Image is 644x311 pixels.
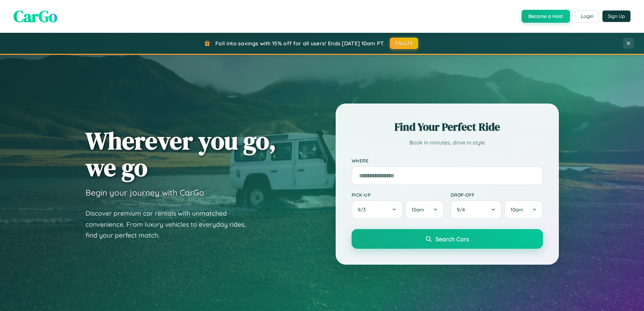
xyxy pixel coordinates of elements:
[352,138,543,148] p: Book in minutes, drive in style
[352,119,543,134] h2: Find Your Perfect Ride
[86,187,204,198] h3: Begin your journey with CarGo
[411,206,424,213] span: 10am
[352,192,444,198] label: Pick-up
[457,206,468,213] span: 9 / 4
[451,200,502,219] button: 9/4
[215,40,385,47] span: Fall into savings with 15% off for all users! Ends [DATE] 10am PT.
[451,192,543,198] label: Drop-off
[390,38,418,49] button: FALL15
[522,10,570,23] button: Become a Host
[86,127,276,181] h1: Wherever you go, we go
[435,235,469,243] span: Search Cars
[352,158,543,163] label: Where
[510,206,523,213] span: 10am
[86,208,255,241] p: Discover premium car rentals with unmatched convenience. From luxury vehicles to everyday rides, ...
[352,229,543,249] button: Search Cars
[352,200,403,219] button: 9/3
[358,206,369,213] span: 9 / 3
[405,200,444,219] button: 10am
[602,10,630,22] button: Sign Up
[14,5,57,27] span: CarGo
[504,200,543,219] button: 10am
[575,10,599,22] button: Login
